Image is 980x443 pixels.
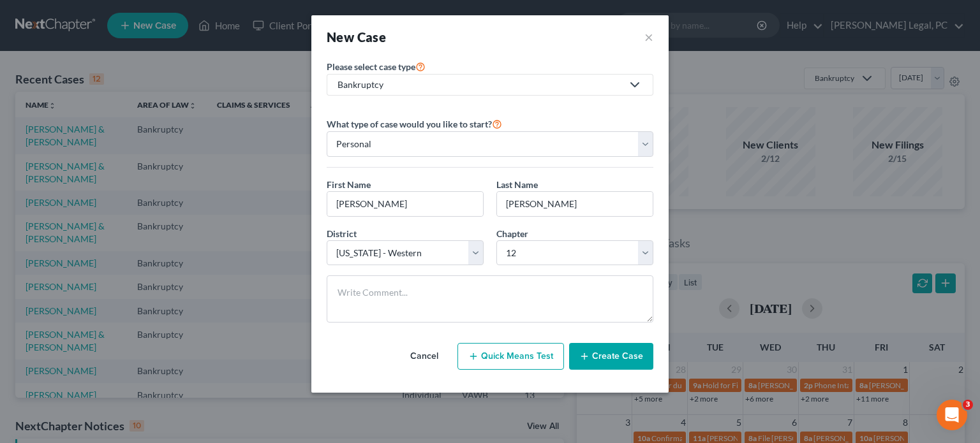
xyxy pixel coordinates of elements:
div: Bankruptcy [338,78,622,91]
button: × [644,28,653,46]
span: First Name [327,179,371,190]
span: Last Name [496,179,538,190]
input: Enter Last Name [497,192,653,216]
strong: New Case [327,29,386,45]
span: District [327,228,357,239]
button: Quick Means Test [457,343,564,370]
button: Create Case [569,343,653,370]
span: Chapter [496,228,528,239]
span: 3 [963,400,973,410]
button: Cancel [396,344,452,369]
input: Enter First Name [327,192,483,216]
span: Please select case type [327,61,415,72]
iframe: Intercom live chat [937,400,967,430]
label: What type of case would you like to start? [327,116,502,131]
